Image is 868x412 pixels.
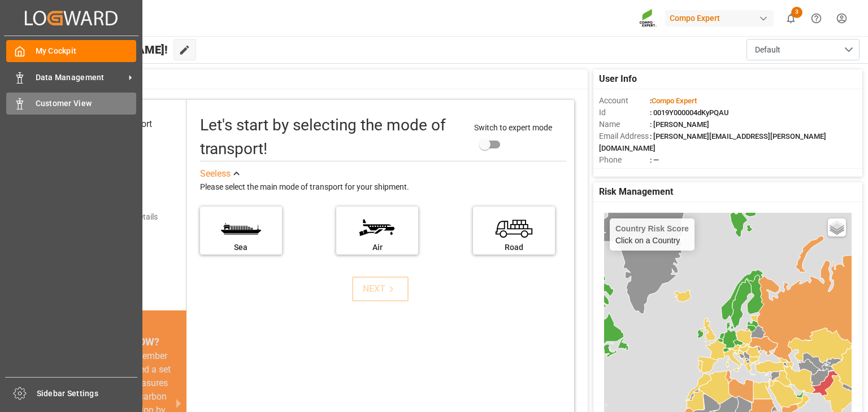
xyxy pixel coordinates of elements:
[479,242,549,253] div: Road
[665,7,778,29] button: Compo Expert
[200,181,566,194] div: Please select the main mode of transport for your shipment.
[599,154,650,166] span: Phone
[46,39,168,60] span: Hello [PERSON_NAME]!
[747,39,860,60] button: open menu
[363,282,397,296] div: NEXT
[599,132,826,152] span: : [PERSON_NAME][EMAIL_ADDRESS][PERSON_NAME][DOMAIN_NAME]
[828,218,846,236] a: Layers
[36,98,137,109] span: Customer View
[37,388,138,400] span: Sidebar Settings
[352,277,409,301] button: NEXT
[36,45,137,57] span: My Cockpit
[599,95,650,107] span: Account
[650,120,709,129] span: : [PERSON_NAME]
[200,167,231,181] div: See less
[599,185,673,199] span: Risk Management
[474,123,552,132] span: Switch to expert mode
[599,130,650,142] span: Email Address
[206,242,276,253] div: Sea
[87,211,158,223] div: Add shipping details
[615,224,689,245] div: Click on a Country
[615,224,689,233] h4: Country Risk Score
[599,166,650,178] span: Account Type
[342,242,413,253] div: Air
[650,108,729,117] span: : 0019Y000004dKyPQAU
[6,93,136,115] a: Customer View
[650,168,678,176] span: : Shipper
[599,119,650,130] span: Name
[639,8,657,28] img: Screenshot%202023-09-29%20at%2010.02.21.png_1712312052.png
[804,6,829,31] button: Help Center
[650,97,697,105] span: :
[599,107,650,119] span: Id
[755,44,780,56] span: Default
[200,113,463,161] div: Let's start by selecting the mode of transport!
[6,40,136,62] a: My Cockpit
[650,156,659,164] span: : —
[665,10,774,27] div: Compo Expert
[652,97,697,105] span: Compo Expert
[599,72,637,86] span: User Info
[791,7,802,18] span: 3
[778,6,804,31] button: show 3 new notifications
[36,72,125,84] span: Data Management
